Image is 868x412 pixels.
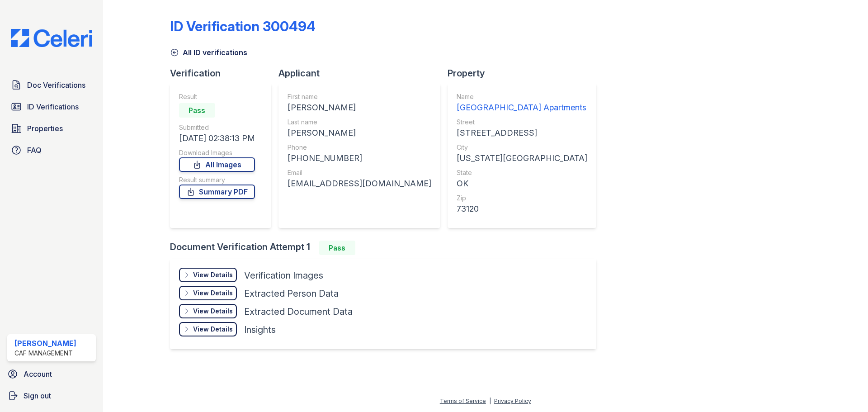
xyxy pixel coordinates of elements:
a: Doc Verifications [7,76,96,94]
span: FAQ [27,145,42,156]
div: Applicant [278,67,448,80]
a: Summary PDF [179,185,255,199]
span: Properties [27,123,63,134]
div: [DATE] 02:38:13 PM [179,132,255,145]
div: [PERSON_NAME] [14,338,76,349]
span: Sign out [24,390,51,401]
div: First name [288,92,431,101]
div: Extracted Person Data [244,287,339,300]
div: Verification [170,67,278,80]
div: View Details [193,289,233,298]
div: [EMAIL_ADDRESS][DOMAIN_NAME] [288,177,431,190]
a: Account [4,365,99,383]
div: Submitted [179,123,255,132]
a: Terms of Service [440,398,486,404]
div: Result [179,92,255,101]
div: Pass [179,103,215,118]
a: Privacy Policy [494,398,531,404]
div: Extracted Document Data [244,305,353,318]
span: ID Verifications [27,101,79,112]
span: Account [24,369,52,379]
a: All Images [179,157,255,172]
a: All ID verifications [170,47,247,58]
div: [STREET_ADDRESS] [457,127,587,139]
div: [US_STATE][GEOGRAPHIC_DATA] [457,152,587,165]
a: Sign out [4,387,99,405]
div: 73120 [457,203,587,215]
div: Email [288,168,431,177]
div: Verification Images [244,269,323,282]
div: ID Verification 300494 [170,18,316,34]
a: FAQ [7,141,96,159]
div: CAF Management [14,349,76,358]
a: Properties [7,119,96,137]
div: Property [448,67,604,80]
a: Name [GEOGRAPHIC_DATA] Apartments [457,92,587,114]
div: | [489,398,491,404]
div: [PHONE_NUMBER] [288,152,431,165]
div: Name [457,92,587,101]
div: [PERSON_NAME] [288,101,431,114]
div: Pass [319,241,355,255]
div: Last name [288,118,431,127]
div: City [457,143,587,152]
div: OK [457,177,587,190]
div: View Details [193,270,233,279]
div: Street [457,118,587,127]
img: CE_Logo_Blue-a8612792a0a2168367f1c8372b55b34899dd931a85d93a1a3d3e32e68fde9ad4.png [4,29,99,47]
div: Download Images [179,148,255,157]
div: [GEOGRAPHIC_DATA] Apartments [457,101,587,114]
div: View Details [193,325,233,334]
div: Insights [244,323,276,336]
div: [PERSON_NAME] [288,127,431,139]
a: ID Verifications [7,98,96,116]
div: Result summary [179,175,255,185]
div: Zip [457,194,587,203]
div: State [457,168,587,177]
div: View Details [193,307,233,316]
span: Doc Verifications [27,80,85,90]
div: Document Verification Attempt 1 [170,241,604,255]
div: Phone [288,143,431,152]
